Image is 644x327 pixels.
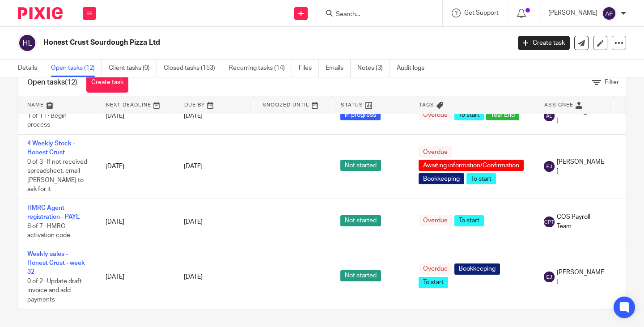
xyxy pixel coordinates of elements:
[397,59,431,77] a: Audit logs
[557,212,604,231] span: COS Payroll Team
[27,205,80,220] a: HMRC Agent registration - PAYE
[51,59,102,77] a: Open tasks (12)
[486,109,519,120] span: Year End
[97,199,175,245] td: [DATE]
[184,163,203,170] span: [DATE]
[557,157,604,176] span: [PERSON_NAME]
[184,113,203,119] span: [DATE]
[340,160,381,171] span: Not started
[357,59,390,77] a: Notes (3)
[27,223,70,239] span: 6 of 7 · HMRC activation code
[419,109,452,120] span: Overdue
[341,102,363,107] span: Status
[27,113,67,128] span: 1 of 11 · Begin process
[86,72,128,93] a: Create task
[340,215,381,226] span: Not started
[454,215,484,226] span: To start
[27,251,85,276] a: Weekly sales - Honest Crust - week 32
[454,263,500,275] span: Bookkeeping
[27,278,82,303] span: 0 of 2 · Update draft invoice and add payments
[164,59,222,77] a: Closed tasks (153)
[263,102,309,107] span: Snoozed Until
[27,78,77,87] h1: Open tasks
[65,79,77,86] span: (12)
[18,7,63,19] img: Pixie
[97,245,175,309] td: [DATE]
[605,79,619,85] span: Filter
[419,146,452,157] span: Overdue
[419,160,524,171] span: Awaiting information/Confirmation
[544,272,555,282] img: svg%3E
[27,140,75,156] a: 4 Weekly Stock - Honest Crust
[419,102,434,107] span: Tags
[340,109,381,120] span: In progress
[27,159,87,193] span: 0 of 3 · If not received spreadsheet, email [PERSON_NAME] to ask for it
[464,10,499,16] span: Get Support
[518,36,570,50] a: Create task
[335,11,415,19] input: Search
[557,107,604,125] span: [PERSON_NAME]
[97,98,175,134] td: [DATE]
[184,219,203,225] span: [DATE]
[419,277,448,288] span: To start
[454,109,484,120] span: To start
[419,173,464,184] span: Bookkeeping
[299,59,319,77] a: Files
[419,263,452,275] span: Overdue
[602,6,616,21] img: svg%3E
[18,34,37,52] img: svg%3E
[340,270,381,281] span: Not started
[18,59,44,77] a: Details
[229,59,292,77] a: Recurring tasks (14)
[544,110,555,121] img: svg%3E
[544,161,555,172] img: svg%3E
[184,274,203,280] span: [DATE]
[109,59,157,77] a: Client tasks (0)
[326,59,351,77] a: Emails
[557,268,604,286] span: [PERSON_NAME]
[419,215,452,226] span: Overdue
[43,38,412,47] h2: Honest Crust Sourdough Pizza Ltd
[97,134,175,199] td: [DATE]
[548,8,597,17] p: [PERSON_NAME]
[466,173,496,184] span: To start
[544,217,555,227] img: svg%3E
